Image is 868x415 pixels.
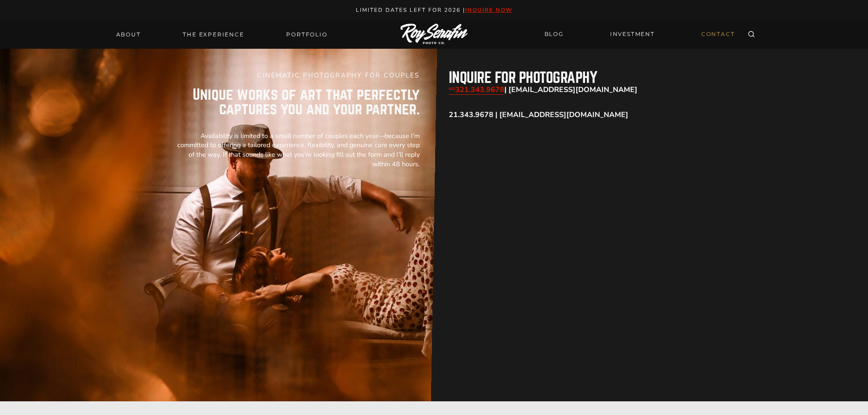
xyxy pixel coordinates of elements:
[401,24,468,45] img: Logo of Roy Serafin Photo Co., featuring stylized text in white on a light background, representi...
[449,71,697,85] h2: inquire for photography
[111,28,146,41] a: About
[177,28,249,41] a: THE EXPERIENCE
[111,28,333,41] nav: Primary Navigation
[449,86,455,92] sub: NO
[605,26,660,42] a: INVESTMENT
[281,28,333,41] a: Portfolio
[449,85,637,95] strong: | [EMAIL_ADDRESS][DOMAIN_NAME]
[172,131,420,169] p: Availability is limited to a small number of couples each year—because I’m committed to offering ...
[449,85,504,95] a: NO321.343.9678
[539,26,740,42] nav: Secondary Navigation
[449,110,628,120] strong: 21.343.9678 | [EMAIL_ADDRESS][DOMAIN_NAME]
[172,84,420,117] p: Unique works of art that perfectly captures you and your partner.
[539,26,569,42] a: BLOG
[10,5,858,15] p: Limited Dates LEft for 2026 |
[745,28,758,41] button: View Search Form
[465,6,513,14] a: inquire now
[696,26,740,42] a: CONTACT
[172,71,420,81] h5: CINEMATIC PHOTOGRAPHY FOR COUPLES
